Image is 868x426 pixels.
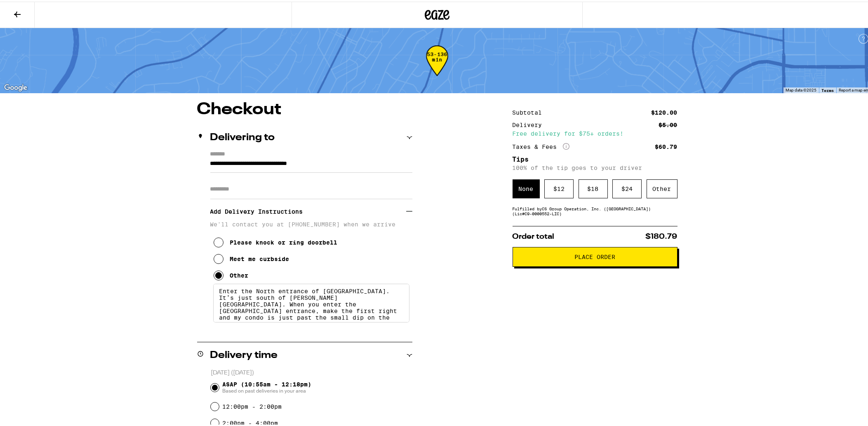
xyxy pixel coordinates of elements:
label: 2:00pm - 4:00pm [222,418,278,425]
label: 12:00pm - 2:00pm [222,402,282,408]
span: Place Order [574,252,615,258]
div: $ 12 [544,178,574,197]
span: ASAP (10:55am - 12:18pm) [222,379,311,393]
p: 100% of the tip goes to your driver [513,163,677,169]
h1: Checkout [197,100,412,116]
span: Map data ©2025 [786,86,816,91]
span: Based on past deliveries in your area [222,386,311,393]
button: Other [214,266,249,282]
div: $60.79 [655,142,677,148]
div: Other [230,271,249,277]
div: Please knock or ring doorbell [230,238,338,244]
h2: Delivery time [210,349,278,359]
p: We'll contact you at [PHONE_NUMBER] when we arrive [210,219,412,226]
span: Order total [513,231,555,239]
img: Google [2,81,29,92]
button: Please knock or ring doorbell [214,233,338,249]
div: $5.00 [659,120,677,126]
div: Taxes & Fees [513,141,569,149]
div: 53-136 min [426,50,448,81]
div: $120.00 [652,108,677,114]
div: Other [647,178,677,197]
h2: Delivering to [210,131,275,141]
span: $180.79 [646,231,677,239]
h3: Add Delivery Instructions [210,200,406,219]
p: [DATE] ([DATE]) [211,367,412,375]
div: Subtotal [513,108,548,114]
div: None [513,178,540,197]
div: Delivery [513,120,548,126]
div: Free delivery for $75+ orders! [513,129,677,135]
span: Hi. Need any help? [5,6,59,12]
div: Fulfilled by CS Group Operation, Inc. ([GEOGRAPHIC_DATA]) (Lic# C9-0000552-LIC ) [513,205,677,214]
div: $ 18 [579,178,608,197]
button: Place Order [513,245,677,265]
a: Open this area in Google Maps (opens a new window) [2,81,29,92]
div: $ 24 [612,178,642,197]
a: Terms [821,86,834,91]
div: Meet me curbside [230,254,289,261]
button: Meet me curbside [214,249,289,266]
h5: Tips [513,155,677,161]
